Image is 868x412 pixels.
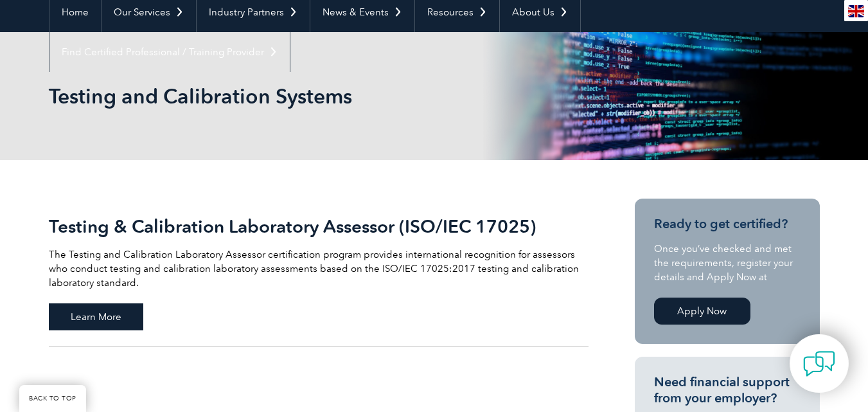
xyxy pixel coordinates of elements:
img: en [848,5,864,17]
a: Find Certified Professional / Training Provider [49,32,290,72]
h2: Testing & Calibration Laboratory Assessor (ISO/IEC 17025) [49,216,589,237]
img: contact-chat.png [803,348,835,380]
span: Learn More [49,303,143,330]
h3: Ready to get certified? [654,216,801,232]
a: Testing & Calibration Laboratory Assessor (ISO/IEC 17025) The Testing and Calibration Laboratory ... [49,199,589,347]
a: Apply Now [654,298,750,325]
h3: Need financial support from your employer? [654,374,801,406]
p: The Testing and Calibration Laboratory Assessor certification program provides international reco... [49,247,589,290]
a: BACK TO TOP [19,385,86,412]
h1: Testing and Calibration Systems [49,84,542,109]
p: Once you’ve checked and met the requirements, register your details and Apply Now at [654,242,801,284]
